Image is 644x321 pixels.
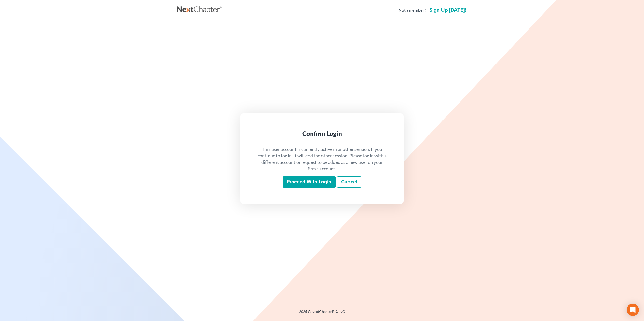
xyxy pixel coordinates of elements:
[283,176,336,188] input: Proceed with login
[399,7,426,13] strong: Not a member?
[627,304,639,316] div: Open Intercom Messenger
[257,146,387,172] p: This user account is currently active in another session. If you continue to log in, it will end ...
[257,129,387,138] div: Confirm Login
[428,8,467,13] a: Sign up [DATE]!
[337,176,361,188] a: Cancel
[177,309,467,318] div: 2025 © NextChapterBK, INC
